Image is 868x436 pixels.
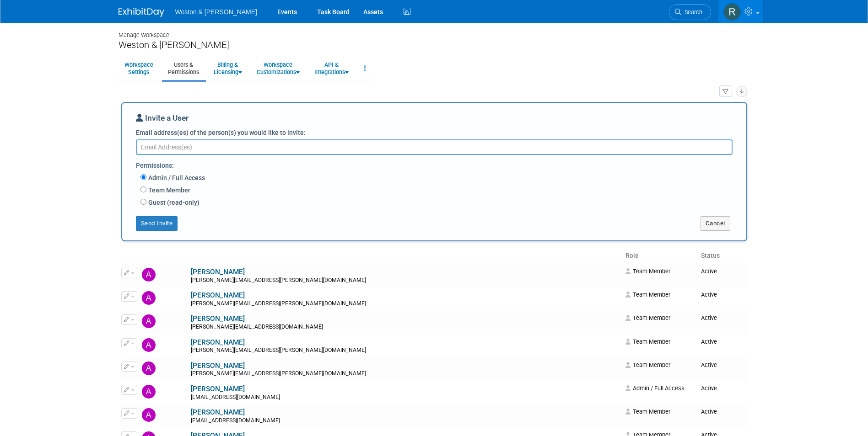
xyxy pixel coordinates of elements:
[136,112,733,128] div: Invite a User
[162,57,205,80] a: Users &Permissions
[251,57,306,80] a: WorkspaceCustomizations
[136,216,178,231] button: Send Invite
[625,385,685,392] span: Admin / Full Access
[701,314,717,321] span: Active
[119,8,164,17] img: ExhibitDay
[191,408,245,416] a: [PERSON_NAME]
[208,57,248,80] a: Billing &Licensing
[191,291,245,299] a: [PERSON_NAME]
[625,291,670,298] span: Team Member
[669,4,711,20] a: Search
[697,248,747,264] th: Status
[119,23,750,39] div: Manage Workspace
[625,268,670,275] span: Team Member
[622,248,697,264] th: Role
[701,385,717,392] span: Active
[191,300,620,308] div: [PERSON_NAME][EMAIL_ADDRESS][PERSON_NAME][DOMAIN_NAME]
[625,408,670,415] span: Team Member
[142,338,156,352] img: Allie Goldberg
[681,9,702,16] span: Search
[191,394,620,401] div: [EMAIL_ADDRESS][DOMAIN_NAME]
[142,362,156,375] img: Amanda Gittings
[701,408,717,415] span: Active
[191,338,245,346] a: [PERSON_NAME]
[146,198,199,207] label: Guest (read-only)
[723,3,741,21] img: Roberta Sinclair
[175,8,257,16] span: Weston & [PERSON_NAME]
[308,57,355,80] a: API &Integrations
[146,173,205,182] label: Admin / Full Access
[191,314,245,323] a: [PERSON_NAME]
[142,268,156,282] img: Aaron Kearnan
[625,362,670,368] span: Team Member
[701,291,717,298] span: Active
[701,338,717,345] span: Active
[142,291,156,305] img: Alex Simpson
[191,277,620,284] div: [PERSON_NAME][EMAIL_ADDRESS][PERSON_NAME][DOMAIN_NAME]
[191,417,620,425] div: [EMAIL_ADDRESS][DOMAIN_NAME]
[625,338,670,345] span: Team Member
[191,362,245,370] a: [PERSON_NAME]
[625,314,670,321] span: Team Member
[142,408,156,422] img: Amy Patton
[119,57,159,80] a: WorkspaceSettings
[119,39,750,51] div: Weston & [PERSON_NAME]
[701,362,717,368] span: Active
[146,186,190,195] label: Team Member
[701,268,717,275] span: Active
[142,314,156,328] img: Alexandra Gaspar
[136,128,306,137] label: Email address(es) of the person(s) you would like to invite:
[191,385,245,393] a: [PERSON_NAME]
[191,347,620,354] div: [PERSON_NAME][EMAIL_ADDRESS][PERSON_NAME][DOMAIN_NAME]
[701,216,730,231] button: Cancel
[191,370,620,378] div: [PERSON_NAME][EMAIL_ADDRESS][PERSON_NAME][DOMAIN_NAME]
[191,324,620,331] div: [PERSON_NAME][EMAIL_ADDRESS][DOMAIN_NAME]
[191,268,245,276] a: [PERSON_NAME]
[136,157,739,172] div: Permissions:
[142,385,156,399] img: Amelia Smith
